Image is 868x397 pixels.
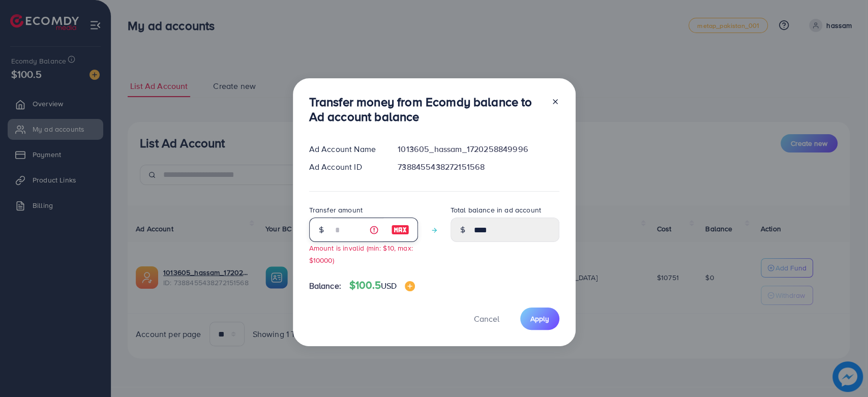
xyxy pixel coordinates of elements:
[391,224,409,236] img: image
[390,143,567,155] div: 1013605_hassam_1720258849996
[309,205,363,215] label: Transfer amount
[405,281,415,291] img: image
[301,161,390,173] div: Ad Account ID
[381,280,397,291] span: USD
[451,205,541,215] label: Total balance in ad account
[309,95,543,124] h3: Transfer money from Ecomdy balance to Ad account balance
[309,280,341,292] span: Balance:
[309,243,413,264] small: Amount is invalid (min: $10, max: $10000)
[349,279,415,292] h4: $100.5
[474,313,499,324] span: Cancel
[520,308,559,329] button: Apply
[530,314,549,324] span: Apply
[301,143,390,155] div: Ad Account Name
[461,308,512,329] button: Cancel
[390,161,567,173] div: 7388455438272151568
